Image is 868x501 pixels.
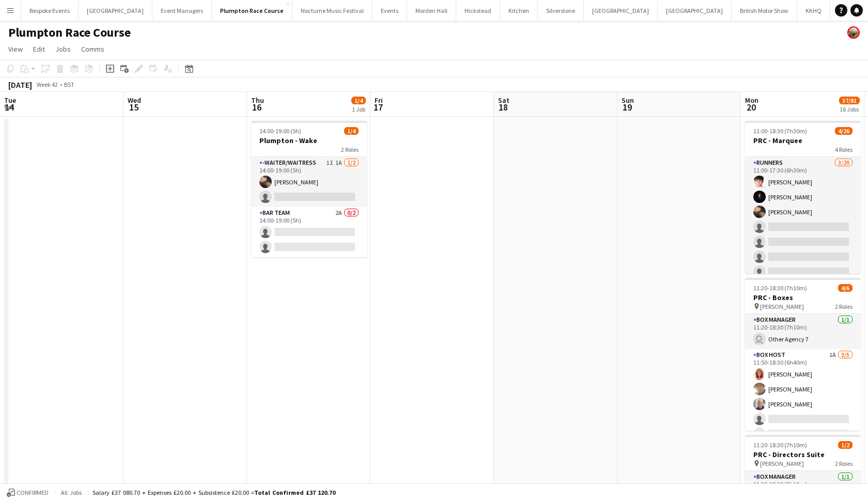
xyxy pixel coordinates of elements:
[251,157,367,207] app-card-role: -Waiter/Waitress1I1A1/214:00-19:00 (5h)[PERSON_NAME]
[59,489,84,496] span: All jobs
[254,489,335,496] span: Total Confirmed £37 120.70
[259,127,301,135] span: 14:00-19:00 (5h)
[760,460,804,467] span: [PERSON_NAME]
[745,314,861,349] app-card-role: Box Manager1/111:20-18:30 (7h10m) Other Agency 7
[456,1,500,21] button: Hickstead
[79,1,152,21] button: [GEOGRAPHIC_DATA]
[838,284,853,292] span: 4/6
[497,101,509,113] span: 18
[17,489,49,496] span: Confirmed
[373,101,383,113] span: 17
[835,127,853,135] span: 4/26
[745,293,861,302] h3: PRC - Boxes
[344,127,359,135] span: 1/4
[745,136,861,145] h3: PRC - Marquee
[251,121,367,257] app-job-card: 14:00-19:00 (5h)1/4Plumpton - Wake2 Roles-Waiter/Waitress1I1A1/214:00-19:00 (5h)[PERSON_NAME] Bar...
[51,42,75,56] a: Jobs
[743,101,758,113] span: 20
[251,136,367,145] h3: Plumpton - Wake
[92,489,335,496] div: Salary £37 080.70 + Expenses £20.00 + Subsistence £20.00 =
[5,487,50,498] button: Confirmed
[753,441,807,449] span: 11:20-18:30 (7h10m)
[840,105,859,113] div: 16 Jobs
[126,101,141,113] span: 15
[847,26,860,39] app-user-avatar: Staffing Manager
[64,81,74,88] div: BST
[4,96,16,105] span: Tue
[538,1,584,21] button: Silverstone
[351,97,366,104] span: 1/4
[753,284,807,292] span: 11:20-18:30 (7h10m)
[407,1,456,21] button: Morden Hall
[3,101,16,113] span: 14
[797,1,830,21] button: KKHQ
[55,44,71,54] span: Jobs
[835,146,853,153] span: 4 Roles
[8,80,32,90] div: [DATE]
[33,44,45,54] span: Edit
[498,96,509,105] span: Sat
[835,303,853,310] span: 2 Roles
[212,1,292,21] button: Plumpton Race Course
[4,42,27,56] a: View
[251,207,367,257] app-card-role: Bar Team2A0/214:00-19:00 (5h)
[77,42,109,56] a: Comms
[375,96,383,105] span: Fri
[292,1,373,21] button: Nocturne Music Festival
[29,42,49,56] a: Edit
[352,105,365,113] div: 1 Job
[753,127,807,135] span: 11:00-18:30 (7h30m)
[838,441,853,449] span: 1/2
[658,1,732,21] button: [GEOGRAPHIC_DATA]
[622,96,634,105] span: Sun
[128,96,141,105] span: Wed
[21,1,79,21] button: Bespoke Events
[760,303,804,310] span: [PERSON_NAME]
[745,278,861,431] app-job-card: 11:20-18:30 (7h10m)4/6PRC - Boxes [PERSON_NAME]2 RolesBox Manager1/111:20-18:30 (7h10m) Other Age...
[8,44,23,54] span: View
[745,349,861,444] app-card-role: Box Host1A3/511:50-18:30 (6h40m)[PERSON_NAME][PERSON_NAME][PERSON_NAME]
[584,1,658,21] button: [GEOGRAPHIC_DATA]
[250,101,264,113] span: 16
[835,460,853,467] span: 2 Roles
[620,101,634,113] span: 19
[745,450,861,459] h3: PRC - Directors Suite
[745,157,861,477] app-card-role: Runners3/2011:00-17:30 (6h30m)[PERSON_NAME][PERSON_NAME][PERSON_NAME]
[152,1,212,21] button: Event Managers
[373,1,407,21] button: Events
[839,97,860,104] span: 37/81
[500,1,538,21] button: Kitchen
[341,146,359,153] span: 2 Roles
[8,25,131,40] h1: Plumpton Race Course
[745,121,861,274] app-job-card: 11:00-18:30 (7h30m)4/26PRC - Marquee4 RolesRunners3/2011:00-17:30 (6h30m)[PERSON_NAME][PERSON_NAM...
[34,81,60,88] span: Week 42
[745,96,758,105] span: Mon
[81,44,104,54] span: Comms
[732,1,797,21] button: British Motor Show
[251,96,264,105] span: Thu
